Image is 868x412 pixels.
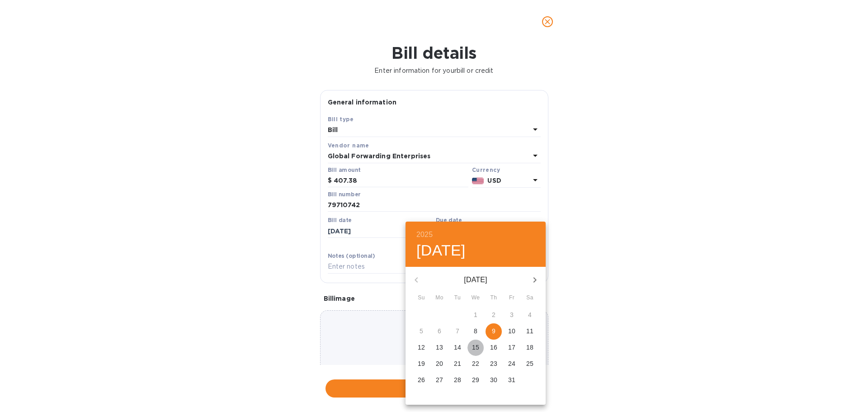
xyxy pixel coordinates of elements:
[504,340,520,356] button: 17
[431,372,448,388] button: 27
[522,356,538,372] button: 25
[431,294,448,303] span: Mo
[467,323,484,340] button: 8
[492,327,495,336] p: 9
[449,356,466,372] button: 21
[474,327,477,336] p: 8
[486,372,502,388] button: 30
[467,356,484,372] button: 22
[427,275,524,285] p: [DATE]
[467,340,484,356] button: 15
[486,340,502,356] button: 16
[436,359,443,368] p: 20
[436,343,443,352] p: 13
[418,359,425,368] p: 19
[418,343,425,352] p: 12
[449,372,466,388] button: 28
[486,323,502,340] button: 9
[413,340,429,356] button: 12
[490,343,497,352] p: 16
[504,356,520,372] button: 24
[508,327,515,336] p: 10
[431,356,448,372] button: 20
[508,359,515,368] p: 24
[413,372,429,388] button: 26
[486,356,502,372] button: 23
[413,356,429,372] button: 19
[504,372,520,388] button: 31
[526,343,533,352] p: 18
[522,340,538,356] button: 18
[416,228,433,241] button: 2025
[431,340,448,356] button: 13
[454,375,461,384] p: 28
[416,241,466,260] button: [DATE]
[504,323,520,340] button: 10
[454,343,461,352] p: 14
[522,323,538,340] button: 11
[472,359,479,368] p: 22
[490,375,497,384] p: 30
[486,294,502,303] span: Th
[490,359,497,368] p: 23
[508,375,515,384] p: 31
[413,294,429,303] span: Su
[508,343,515,352] p: 17
[449,294,466,303] span: Tu
[467,372,484,388] button: 29
[526,327,533,336] p: 11
[436,375,443,384] p: 27
[472,343,479,352] p: 15
[467,294,484,303] span: We
[526,359,533,368] p: 25
[472,375,479,384] p: 29
[504,294,520,303] span: Fr
[449,340,466,356] button: 14
[522,294,538,303] span: Sa
[454,359,461,368] p: 21
[418,375,425,384] p: 26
